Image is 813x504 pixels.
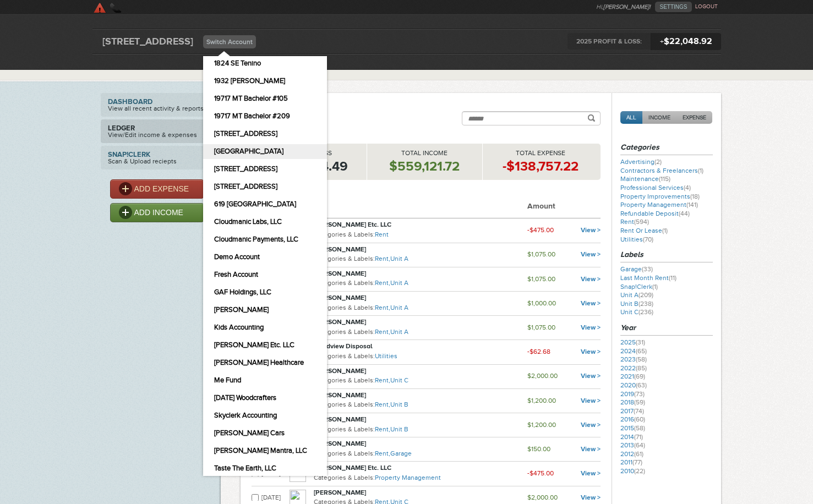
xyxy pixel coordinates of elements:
a: View > [581,250,601,258]
a: Rent, [375,255,390,262]
strong: Ledger [108,124,206,132]
small: $1,200.00 [527,421,556,429]
small: $2,000.00 [527,494,558,501]
a: Unit B [390,401,408,408]
span: (4) [684,184,691,191]
a: View > [581,445,601,453]
p: Total Income [367,149,482,158]
a: Switch Account [203,35,256,48]
span: (71) [634,433,643,441]
a: [PERSON_NAME] Mantra, LLC [203,443,327,458]
a: Cloudmanic Labs, LLC [203,215,327,229]
a: Rent, [375,279,390,287]
a: Kids Accounting [203,320,327,335]
a: Taste The Earth, LLC [203,461,327,476]
a: 1824 SE Tenino [203,56,327,71]
strong: Snap!Clerk [108,151,206,158]
a: Rent, [375,450,390,457]
a: [STREET_ADDRESS] [203,162,327,177]
a: 19717 MT Bachelor #105 [203,91,327,106]
a: Unit C [390,376,408,384]
a: SETTINGS [655,2,691,12]
a: Rent Or Lease [620,227,668,234]
p: Categories & Labels: [314,399,527,410]
strong: [PERSON_NAME] Etc. LLC [314,221,391,228]
a: Unit B [620,300,653,308]
a: Demo Account [203,250,327,265]
a: ADD EXPENSE [110,179,204,199]
a: 2016 [620,415,645,423]
span: (236) [639,308,653,316]
a: View > [581,494,601,501]
a: INCOME [642,111,676,124]
a: 2011 [620,458,642,466]
div: [STREET_ADDRESS] [92,33,203,50]
p: Categories & Labels: [314,278,527,289]
span: (238) [639,300,653,308]
strong: [PERSON_NAME] [314,440,366,447]
a: Garage [390,450,412,457]
a: Rent, [375,376,390,384]
a: Property Improvements [620,193,700,200]
span: (70) [643,235,653,243]
small: $1,000.00 [527,299,556,307]
a: SkyClerk [92,2,198,13]
a: ADD INCOME [110,203,204,222]
small: $150.00 [527,445,550,453]
span: (1) [698,167,703,174]
p: Total Expense [483,149,598,158]
strong: [PERSON_NAME] Etc. LLC [314,464,391,472]
p: Categories & Labels: [314,375,527,386]
span: 2025 PROFIT & LOSS: [568,33,651,50]
a: 2025 [620,338,645,346]
strong: [PERSON_NAME] [314,294,366,302]
a: Rent, [375,425,390,433]
span: (73) [634,390,645,398]
a: 619 [GEOGRAPHIC_DATA] [203,197,327,212]
a: Professional Services [620,184,691,191]
a: View > [581,275,601,283]
a: View > [581,421,601,429]
span: (11) [669,274,676,282]
strong: [PERSON_NAME] [314,415,366,423]
a: Unit A [390,304,408,311]
span: (209) [639,291,653,299]
p: Categories & Labels: [314,424,527,435]
a: Cloudmanic Payments, LLC [203,232,327,247]
a: 2022 [620,364,647,372]
p: Categories & Labels: [314,229,527,240]
strong: Hoodview Disposal [314,342,373,350]
p: Categories & Labels: [314,303,527,314]
a: View > [581,348,601,355]
a: GAF Holdings, LLC [203,285,327,300]
small: -$62.68 [527,348,550,355]
a: [PERSON_NAME] [203,303,327,317]
span: (58) [636,355,647,363]
a: Unit A [390,279,408,287]
a: Rent, [375,304,390,311]
a: LedgerView/Edit income & expenses [101,119,214,143]
span: (31) [636,338,645,346]
a: Property Management [620,201,698,209]
span: $22,048.92 [651,33,721,50]
p: Categories & Labels: [314,327,527,338]
span: (115) [659,175,670,183]
a: [GEOGRAPHIC_DATA] [203,144,327,159]
th: Amount [527,196,600,218]
a: 2021 [620,372,645,380]
a: Refundable Deposit [620,210,690,217]
strong: [PERSON_NAME]! [603,3,651,10]
span: (65) [636,347,647,355]
a: Property Management [375,474,441,481]
a: View > [581,397,601,404]
small: $1,200.00 [527,397,556,404]
span: (85) [636,364,647,372]
a: Fresh Account [203,267,327,282]
a: Me Fund [203,373,327,388]
h3: Labels [620,249,713,262]
a: Maintenance [620,175,670,183]
a: 2017 [620,407,644,415]
span: (58) [634,424,645,432]
span: (18) [690,193,700,200]
a: [PERSON_NAME] Healthcare [203,355,327,370]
